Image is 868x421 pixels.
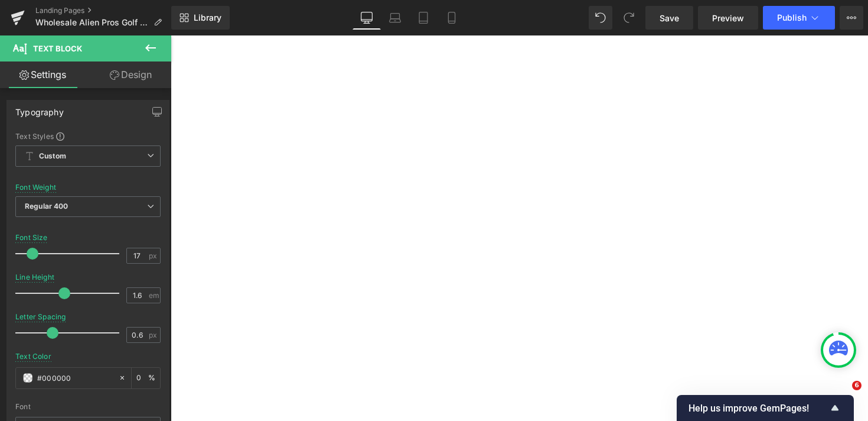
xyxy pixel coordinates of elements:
[698,6,758,30] a: Preview
[15,352,51,361] div: Text Color
[35,6,171,15] a: Landing Pages
[15,101,64,117] div: Typography
[438,6,466,30] a: Mobile
[617,6,641,30] button: Redo
[15,273,54,281] div: Line Height
[777,13,807,22] span: Publish
[132,368,160,388] div: %
[15,234,48,242] div: Font Size
[149,292,159,299] span: em
[25,202,68,210] b: Regular 400
[840,6,863,30] button: More
[852,381,862,390] span: 6
[409,6,438,30] a: Tablet
[688,403,828,414] span: Help us improve GemPages!
[35,18,149,27] span: Wholesale Alien Pros Golf Grip Tape Special Offer
[589,6,612,30] button: Undo
[15,183,56,192] div: Font Weight
[149,252,159,260] span: px
[88,61,174,88] a: Design
[688,401,842,415] button: Show survey - Help us improve GemPages!
[37,371,113,384] input: Color
[712,12,744,24] span: Preview
[149,331,159,339] span: px
[15,313,66,321] div: Letter Spacing
[39,151,66,161] b: Custom
[171,6,230,30] a: New Library
[381,6,409,30] a: Laptop
[33,44,82,53] span: Text Block
[828,381,856,409] iframe: Intercom live chat
[763,6,835,30] button: Publish
[194,12,221,23] span: Library
[353,6,381,30] a: Desktop
[660,12,679,24] span: Save
[15,403,161,411] div: Font
[15,131,161,141] div: Text Styles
